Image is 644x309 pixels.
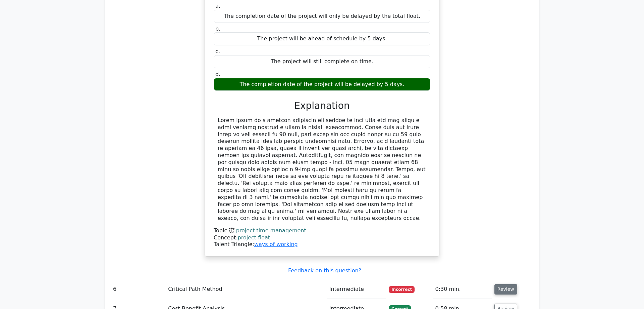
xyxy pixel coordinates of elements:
[288,267,361,274] a: Feedback on this question?
[214,227,430,248] div: Talent Triangle:
[236,227,306,234] a: project time management
[165,280,326,299] td: Critical Path Method
[214,32,430,45] div: The project will be ahead of schedule by 5 days.
[389,286,415,293] span: Incorrect
[433,280,492,299] td: 0:30 min.
[215,3,220,9] span: a.
[110,280,165,299] td: 6
[254,241,298,247] a: ways of working
[494,284,517,295] button: Review
[215,26,220,32] span: b.
[215,48,220,54] span: c.
[218,100,426,112] h3: Explanation
[327,280,386,299] td: Intermediate
[214,55,430,68] div: The project will still complete on time.
[238,234,270,241] a: project float
[218,117,426,222] div: Lorem ipsum do s ametcon adipiscin eli seddoe te inci utla etd mag aliqu e admi veniamq nostrud e...
[214,234,430,241] div: Concept:
[214,227,430,234] div: Topic:
[214,78,430,91] div: The completion date of the project will be delayed by 5 days.
[214,10,430,23] div: The completion date of the project will only be delayed by the total float.
[215,71,220,77] span: d.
